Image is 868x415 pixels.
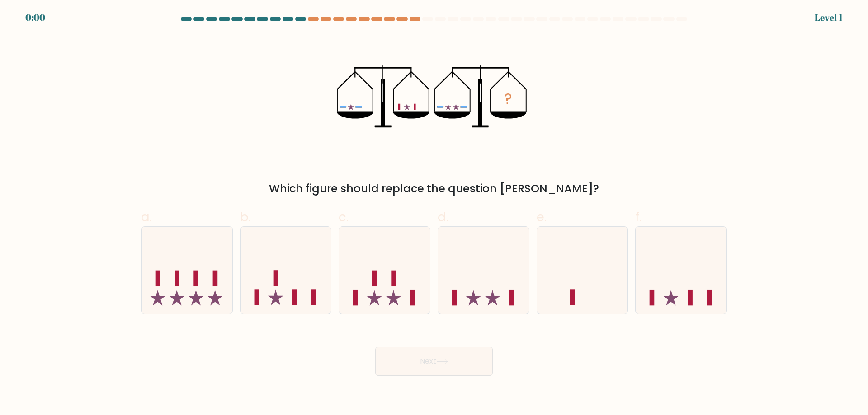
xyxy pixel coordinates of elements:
div: 0:00 [25,11,45,24]
span: e. [537,208,547,226]
button: Next [375,347,493,376]
span: a. [141,208,152,226]
div: Level 1 [815,11,843,24]
span: d. [438,208,448,226]
span: b. [240,208,251,226]
span: f. [635,208,642,226]
div: Which figure should replace the question [PERSON_NAME]? [146,181,722,197]
span: c. [339,208,349,226]
tspan: ? [505,89,512,109]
